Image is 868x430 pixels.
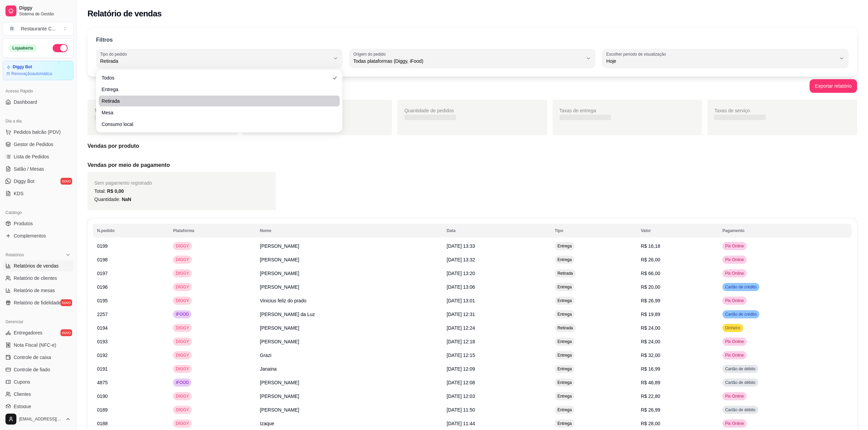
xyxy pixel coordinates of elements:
span: [EMAIL_ADDRESS][DOMAIN_NAME] [19,416,63,422]
div: Catálogo [3,207,73,218]
span: R [9,25,15,32]
span: Quantidade: [94,197,131,202]
span: Quantidade de pedidos [404,108,454,113]
span: Diggy [19,5,71,11]
span: Diggy Bot [14,178,35,185]
span: Relatórios de vendas [14,262,59,269]
span: Produtos [14,220,33,227]
span: Sistema de Gestão [19,11,71,17]
span: Entregadores [14,329,42,336]
span: Salão / Mesas [14,166,44,172]
span: Controle de fiado [14,366,50,373]
h5: Vendas por meio de pagamento [87,161,857,169]
button: Alterar Status [53,44,68,52]
span: Mesa [101,109,330,116]
button: Select a team [3,22,73,35]
span: Hoje [606,58,836,64]
span: Relatório de mesas [14,287,55,294]
span: KDS [14,190,24,197]
span: Gestor de Pedidos [14,141,53,148]
button: Exportar relatório [810,79,857,93]
span: Taxas de entrega [559,108,596,113]
span: Todas plataformas (Diggy, iFood) [353,58,583,64]
span: Relatório de fidelidade [14,299,61,306]
span: NaN [122,197,131,202]
div: Loja aberta [9,44,37,52]
span: Cupons [14,378,30,385]
label: Escolher período de visualização [606,51,668,57]
div: Restaurante C ... [21,25,56,32]
span: Taxas de serviço [714,108,750,113]
div: Dia a dia [3,116,73,127]
span: Dashboard [14,99,37,105]
h5: Vendas por produto [87,142,857,150]
span: Retirada [100,58,330,64]
span: Retirada [101,98,330,104]
span: Total vendido [94,108,123,113]
span: R$ 0,00 [107,188,124,194]
span: Estoque [14,403,31,410]
span: Relatórios [5,252,24,258]
label: Tipo do pedido [100,51,129,57]
span: Complementos [14,232,46,239]
span: Total: [94,188,124,194]
article: Renovação automática [11,71,52,76]
article: Diggy Bot [13,64,32,70]
span: Clientes [14,391,31,398]
span: Controle de caixa [14,354,51,361]
h2: Relatório de vendas [87,8,162,19]
span: Consumo local [101,121,330,128]
span: Pedidos balcão (PDV) [14,129,61,135]
span: Entrega [101,86,330,93]
span: Nota Fiscal (NFC-e) [14,342,56,348]
span: Relatório de clientes [14,275,57,282]
div: Gerenciar [3,316,73,327]
span: Lista de Pedidos [14,153,49,160]
div: Acesso Rápido [3,86,73,97]
span: Todos [101,74,330,81]
label: Origem do pedido [353,51,388,57]
span: Sem pagamento registrado [94,180,152,186]
p: Filtros [96,36,113,44]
